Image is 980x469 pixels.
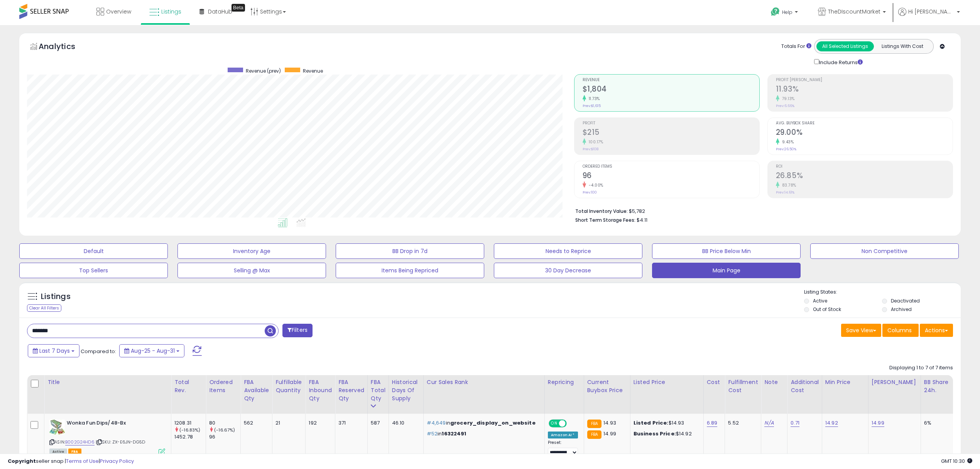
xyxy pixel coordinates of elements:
[813,306,841,313] label: Out of Stock
[8,458,134,465] div: seller snap | |
[825,419,838,427] a: 14.92
[941,457,972,465] span: 2025-09-9 10:30 GMT
[603,419,616,427] span: 14.93
[776,85,953,95] h2: 11.93%
[177,243,326,259] button: Inventory Age
[776,165,953,169] span: ROI
[804,289,961,296] p: Listing States:
[336,243,484,259] button: BB Drop in 7d
[891,306,912,313] label: Archived
[549,420,559,427] span: ON
[174,433,206,440] div: 1452.78
[209,433,240,440] div: 96
[781,43,811,50] div: Totals For
[652,243,801,259] button: BB Price Below Min
[791,419,799,427] a: 0.71
[891,297,920,304] label: Deactivated
[887,326,912,334] span: Columns
[634,378,700,386] div: Listed Price
[810,243,959,259] button: Non Competitive
[244,420,266,427] div: 562
[19,243,168,259] button: Default
[179,427,200,433] small: (-16.83%)
[427,378,541,386] div: Cur Sales Rank
[209,378,237,394] div: Ordered Items
[427,430,438,437] span: #52
[371,420,383,427] div: 587
[920,324,953,337] button: Actions
[587,420,602,428] small: FBA
[174,378,203,394] div: Total Rev.
[174,420,206,427] div: 1208.31
[548,378,581,386] div: Repricing
[583,128,759,138] h2: $215
[309,420,329,427] div: 192
[637,216,647,224] span: $4.11
[427,419,446,427] span: #4,649
[309,378,332,403] div: FBA inbound Qty
[161,8,181,15] span: Listings
[65,439,95,445] a: B002G24HD6
[575,217,635,223] b: Short Term Storage Fees:
[392,420,417,427] div: 46.10
[898,8,960,25] a: Hi [PERSON_NAME]
[634,430,698,437] div: $14.92
[96,439,145,445] span: | SKU: ZX-E6JN-DG5D
[566,420,578,427] span: OFF
[770,7,780,17] i: Get Help
[872,419,884,427] a: 14.99
[67,420,161,429] b: Wonka Fun Dips/48-Bx
[583,171,759,182] h2: 96
[39,347,70,355] span: Last 7 Days
[27,304,61,312] div: Clear All Filters
[779,182,796,188] small: 83.78%
[825,378,865,386] div: Min Price
[244,378,269,403] div: FBA Available Qty
[583,190,597,195] small: Prev: 100
[338,378,364,403] div: FBA Reserved Qty
[19,263,168,278] button: Top Sellers
[874,41,931,51] button: Listings With Cost
[813,297,827,304] label: Active
[776,78,953,82] span: Profit [PERSON_NAME]
[8,457,36,465] strong: Copyright
[246,68,281,74] span: Revenue (prev)
[39,41,90,54] h5: Analytics
[816,41,874,51] button: All Selected Listings
[776,104,794,108] small: Prev: 6.66%
[587,430,602,439] small: FBA
[49,420,65,435] img: 5121cD4u4CL._SL40_.jpg
[707,419,718,427] a: 6.89
[231,4,245,12] div: Tooltip anchor
[583,121,759,126] span: Profit
[427,430,539,437] p: in
[47,378,168,386] div: Title
[494,263,642,278] button: 30 Day Decrease
[587,378,627,394] div: Current Buybox Price
[828,8,880,15] span: TheDIscountMarket
[841,324,881,337] button: Save View
[548,432,578,438] div: Amazon AI *
[336,263,484,278] button: Items Being Repriced
[779,139,794,145] small: 9.43%
[177,263,326,278] button: Selling @ Max
[106,8,131,15] span: Overview
[776,128,953,138] h2: 29.00%
[924,420,950,427] div: 6%
[776,171,953,182] h2: 26.85%
[586,96,600,102] small: 11.73%
[214,427,235,433] small: (-16.67%)
[586,139,603,145] small: 100.17%
[583,78,759,82] span: Revenue
[81,348,116,355] span: Compared to:
[303,68,323,74] span: Revenue
[282,324,313,337] button: Filters
[575,208,628,214] b: Total Inventory Value:
[575,206,948,215] li: $5,782
[782,9,792,15] span: Help
[707,378,722,386] div: Cost
[119,344,184,357] button: Aug-25 - Aug-31
[41,291,71,302] h5: Listings
[776,121,953,126] span: Avg. Buybox Share
[28,344,79,357] button: Last 7 Days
